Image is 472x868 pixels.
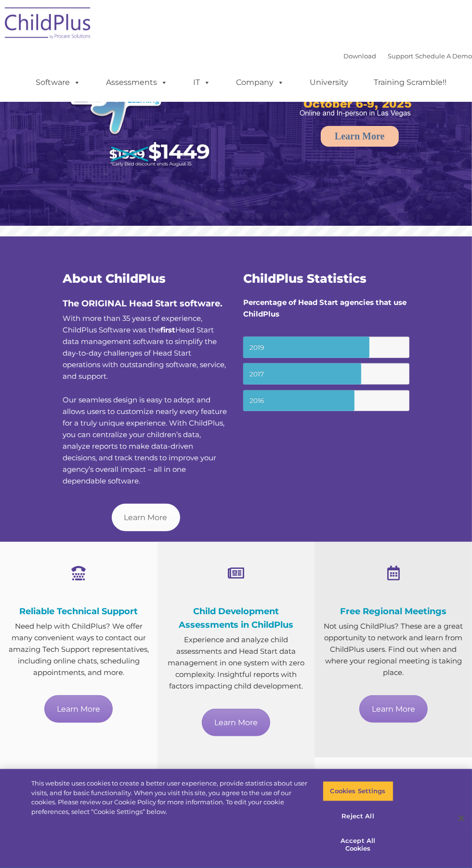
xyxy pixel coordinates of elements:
[202,709,270,736] a: Learn More
[243,271,367,286] span: ChildPlus Statistics
[184,73,220,92] a: IT
[364,73,456,92] a: Training Scramble!!
[340,606,446,617] span: Free Regional Meetings
[243,363,409,385] small: 2017
[31,779,308,816] div: This website uses cookies to create a better user experience, provide statistics about user visit...
[415,52,472,60] a: Schedule A Demo
[160,325,175,334] b: first
[321,126,399,147] a: Learn More
[26,73,90,92] a: Software
[323,831,393,858] button: Accept All Cookies
[359,695,428,723] a: Learn More
[7,620,150,678] p: Need help with ChildPlus? We offer many convenient ways to contact our amazing Tech Support repre...
[451,808,472,829] button: Close
[63,314,226,381] span: With more than 35 years of experience, ChildPlus Software was the Head Start data management soft...
[226,73,294,92] a: Company
[388,52,413,60] a: Support
[44,695,113,723] a: Learn More
[243,390,409,412] small: 2016
[243,337,409,358] small: 2019
[112,504,180,531] a: Learn More
[63,298,223,309] span: The ORIGINAL Head Start software.
[300,73,358,92] a: University
[179,606,294,630] span: Child Development Assessments in ChildPlus
[96,73,177,92] a: Assessments
[243,298,406,318] strong: Percentage of Head Start agencies that use ChildPlus
[323,781,393,801] button: Cookies Settings
[165,634,308,692] p: Experience and analyze child assessments and Head Start data management in one system with zero c...
[343,52,376,60] a: Download
[323,806,393,826] button: Reject All
[19,606,138,617] span: Reliable Technical Support
[63,271,166,286] span: About ChildPlus
[63,395,227,485] span: Our seamless design is easy to adopt and allows users to customize nearly every feature for a tru...
[343,52,472,60] font: |
[322,620,465,678] p: Not using ChildPlus? These are a great opportunity to network and learn from ChildPlus users. Fin...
